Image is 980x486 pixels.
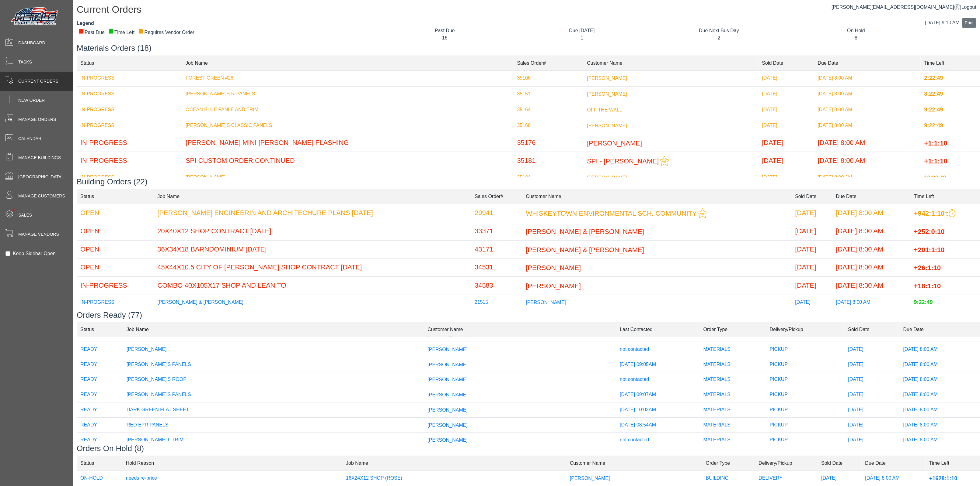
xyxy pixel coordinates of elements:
td: [DATE] 8:00 AM [832,258,910,277]
h3: Materials Orders (18) [77,43,980,53]
td: Last Contacted [616,322,699,337]
span: Tasks [18,59,32,65]
div: 2 [655,34,783,42]
span: Manage Buildings [18,155,61,161]
td: 33371 [471,222,522,240]
td: IN-PROGRESS [77,70,182,86]
td: IN-PROGRESS [77,134,182,152]
div: | [832,4,976,11]
span: [PERSON_NAME] [587,75,627,80]
h3: Orders On Hold (8) [77,444,980,453]
td: [PERSON_NAME] ENGINEERIN AND ARCHITECHURE PLANS [DATE] [154,204,471,222]
td: [DATE] [845,387,900,402]
div: ■ [78,29,84,33]
td: Status [77,456,122,471]
span: [PERSON_NAME] [587,123,627,128]
div: 1 [518,34,646,42]
span: [PERSON_NAME] [427,437,468,443]
h1: Current Orders [77,4,980,17]
td: OPEN [77,258,154,277]
td: 35184 [514,170,584,186]
td: [DATE] 8:00 AM [814,134,921,152]
td: READY [77,372,123,387]
td: Due Date [832,189,910,204]
td: Delivery/Pickup [766,322,845,337]
td: Customer Name [583,56,758,70]
div: ■ [108,29,114,33]
td: [DATE] 8:00 AM [814,152,921,170]
td: [DATE] 8:00 AM [814,86,921,102]
td: [PERSON_NAME] [123,342,424,357]
td: Sold Date [759,56,814,70]
td: 35181 [514,152,584,170]
span: +26:1:10 [914,264,941,272]
img: This customer should be prioritized [659,156,670,166]
td: [DATE] [791,277,832,295]
td: [DATE] 8:00 AM [900,402,980,417]
td: Customer Name [424,322,616,337]
td: [DATE] 8:00 AM [814,70,921,86]
td: 45X44X10.5 CITY OF [PERSON_NAME] SHOP CONTRACT [DATE] [154,258,471,277]
td: Status [77,56,182,70]
td: [DATE] 8:00 AM [814,102,921,118]
span: Dashboard [18,40,45,46]
button: Print [962,18,976,28]
td: 35176 [514,134,584,152]
div: Due Next Bus Day [655,27,783,34]
td: 29941 [471,204,522,222]
td: [PERSON_NAME]'S CLASSIC PANELS [182,118,514,134]
td: RED EPR PANELS [123,417,424,433]
img: This customer should be prioritized [697,208,708,218]
td: PICKUP [766,387,845,402]
td: [DATE] 09:07AM [616,387,699,402]
span: [PERSON_NAME] [526,264,581,272]
td: not contacted [616,372,699,387]
td: [DATE] 8:00 AM [900,387,980,402]
td: [DATE] [759,170,814,186]
div: 16 [381,34,509,42]
td: Status [77,189,154,204]
td: [DATE] [791,258,832,277]
td: not contacted [616,342,699,357]
span: +252:0:10 [914,228,945,235]
td: [DATE] [759,86,814,102]
div: ■ [138,29,144,33]
td: READY [77,433,123,448]
span: Manage Customers [18,193,65,199]
td: Sold Date [791,189,832,204]
span: [PERSON_NAME] [427,377,468,382]
span: Calendar [18,135,41,142]
td: Job Name [342,456,566,471]
span: +18:1:10 [914,282,941,290]
td: PICKUP [766,357,845,372]
td: COMBO 40X105X17 SHOP AND LEAN TO [154,277,471,295]
td: [DATE] [759,152,814,170]
td: [DATE] [845,342,900,357]
td: 20X40X12 SHOP CONTRACT [DATE] [154,222,471,240]
td: [DATE] 09:05AM [616,357,699,372]
span: [PERSON_NAME] [427,347,468,352]
td: [DATE] 10:03AM [616,402,699,417]
td: [DATE] 8:00 AM [832,295,910,310]
td: IN-PROGRESS [77,295,154,310]
td: READY [77,402,123,417]
td: 21515 [471,295,522,310]
td: [DATE] 8:00 AM [900,357,980,372]
span: 13:22:49 [924,175,946,181]
span: +1:1:10 [924,157,947,165]
span: [PERSON_NAME] [427,392,468,397]
td: MATERIALS [700,372,766,387]
span: Current Orders [18,78,58,84]
img: Metals Direct Inc Logo [9,5,61,28]
td: OPEN [77,240,154,258]
td: [DATE] 8:00 AM [900,372,980,387]
h3: Building Orders (22) [77,177,980,187]
td: READY [77,417,123,433]
span: [PERSON_NAME][EMAIL_ADDRESS][DOMAIN_NAME] [832,5,960,10]
td: DARK GREEN FLAT SHEET [123,402,424,417]
td: Time Left [926,456,980,471]
td: IN-PROGRESS [77,118,182,134]
span: [GEOGRAPHIC_DATA] [18,174,63,180]
td: [DATE] 8:00 AM [900,342,980,357]
td: 35151 [514,86,584,102]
